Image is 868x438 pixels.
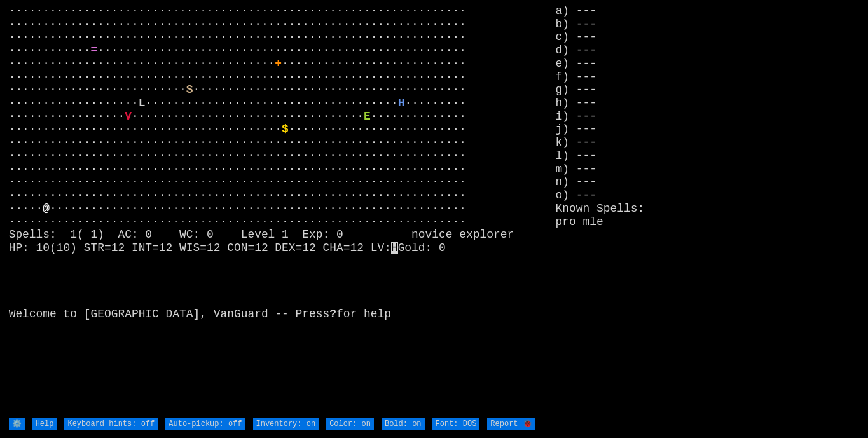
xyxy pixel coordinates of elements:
[253,418,319,431] input: Inventory: on
[329,308,336,320] b: ?
[139,97,146,109] font: L
[186,83,193,96] font: S
[364,110,371,123] font: E
[32,418,57,431] input: Help
[398,97,405,109] font: H
[282,123,289,135] font: $
[326,418,374,431] input: Color: on
[165,418,245,431] input: Auto-pickup: off
[125,110,132,123] font: V
[556,4,860,416] stats: a) --- b) --- c) --- d) --- e) --- f) --- g) --- h) --- i) --- j) --- k) --- l) --- m) --- n) ---...
[275,57,282,70] font: +
[9,418,25,431] input: ⚙️
[43,202,50,215] font: @
[90,44,97,57] font: =
[64,418,158,431] input: Keyboard hints: off
[9,4,556,416] larn: ··································································· ·····························...
[487,418,535,431] input: Report 🐞
[382,418,425,431] input: Bold: on
[391,242,398,254] mark: H
[432,418,480,431] input: Font: DOS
